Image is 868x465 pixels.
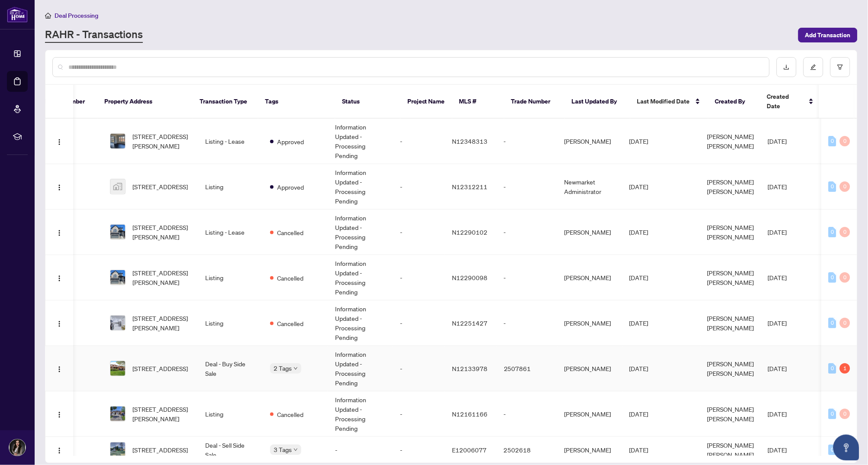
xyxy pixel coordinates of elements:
[110,442,125,457] img: thumbnail-img
[55,12,98,19] span: Deal Processing
[328,210,393,255] td: Information Updated - Processing Pending
[768,446,787,454] span: [DATE]
[277,410,303,419] span: Cancelled
[132,132,191,151] span: [STREET_ADDRESS][PERSON_NAME]
[707,178,754,195] span: [PERSON_NAME] [PERSON_NAME]
[45,13,51,19] span: home
[132,404,191,423] span: [STREET_ADDRESS][PERSON_NAME]
[52,362,66,375] button: Logo
[198,437,263,463] td: Deal - Sell Side Sale
[629,365,649,372] span: [DATE]
[768,274,787,281] span: [DATE]
[840,136,850,146] div: 0
[110,179,125,194] img: thumbnail-img
[393,255,445,300] td: -
[497,391,558,437] td: -
[768,183,787,191] span: [DATE]
[840,181,850,192] div: 0
[393,164,445,210] td: -
[768,319,787,327] span: [DATE]
[328,164,393,210] td: Information Updated - Processing Pending
[452,274,487,281] span: N12290098
[328,300,393,346] td: Information Updated - Processing Pending
[294,448,298,452] span: down
[56,320,63,327] img: Logo
[328,119,393,164] td: Information Updated - Processing Pending
[56,229,63,236] img: Logo
[707,405,754,423] span: [PERSON_NAME] [PERSON_NAME]
[707,314,754,332] span: [PERSON_NAME] [PERSON_NAME]
[629,274,649,281] span: [DATE]
[132,268,191,287] span: [STREET_ADDRESS][PERSON_NAME]
[274,363,292,373] span: 2 Tags
[452,183,487,191] span: N12312211
[707,360,754,377] span: [PERSON_NAME] [PERSON_NAME]
[393,210,445,255] td: -
[9,439,26,456] img: Profile Icon
[97,85,193,119] th: Property Address
[840,318,850,328] div: 0
[784,64,790,70] span: download
[768,137,787,145] span: [DATE]
[707,223,754,241] span: [PERSON_NAME] [PERSON_NAME]
[558,437,623,463] td: [PERSON_NAME]
[829,318,836,328] div: 0
[558,391,623,437] td: [PERSON_NAME]
[52,271,66,284] button: Logo
[56,184,63,191] img: Logo
[393,437,445,463] td: -
[629,183,649,191] span: [DATE]
[768,410,787,418] span: [DATE]
[52,443,66,457] button: Logo
[393,346,445,391] td: -
[452,410,487,418] span: N12161166
[52,407,66,421] button: Logo
[198,346,263,391] td: Deal - Buy Side Sale
[829,445,836,455] div: 0
[767,92,803,111] span: Created Date
[497,300,558,346] td: -
[193,85,258,119] th: Transaction Type
[110,225,125,239] img: thumbnail-img
[777,57,797,77] button: download
[497,164,558,210] td: -
[132,445,188,455] span: [STREET_ADDRESS]
[829,272,836,283] div: 0
[328,255,393,300] td: Information Updated - Processing Pending
[56,411,63,418] img: Logo
[198,210,263,255] td: Listing - Lease
[497,255,558,300] td: -
[110,361,125,376] img: thumbnail-img
[768,365,787,372] span: [DATE]
[52,316,66,330] button: Logo
[707,132,754,150] span: [PERSON_NAME] [PERSON_NAME]
[132,223,191,242] span: [STREET_ADDRESS][PERSON_NAME]
[56,447,63,454] img: Logo
[274,445,292,455] span: 3 Tags
[497,346,558,391] td: 2507861
[198,119,263,164] td: Listing - Lease
[45,27,143,43] a: RAHR - Transactions
[277,228,303,237] span: Cancelled
[803,57,823,77] button: edit
[110,270,125,285] img: thumbnail-img
[56,275,63,282] img: Logo
[393,391,445,437] td: -
[558,210,623,255] td: [PERSON_NAME]
[760,85,821,119] th: Created Date
[452,319,487,327] span: N12251427
[629,446,649,454] span: [DATE]
[110,407,125,421] img: thumbnail-img
[497,210,558,255] td: -
[629,410,649,418] span: [DATE]
[830,57,850,77] button: filter
[132,364,188,373] span: [STREET_ADDRESS]
[768,228,787,236] span: [DATE]
[452,365,487,372] span: N12133978
[328,391,393,437] td: Information Updated - Processing Pending
[294,366,298,371] span: down
[277,319,303,328] span: Cancelled
[829,227,836,237] div: 0
[393,300,445,346] td: -
[707,441,754,459] span: [PERSON_NAME] [PERSON_NAME]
